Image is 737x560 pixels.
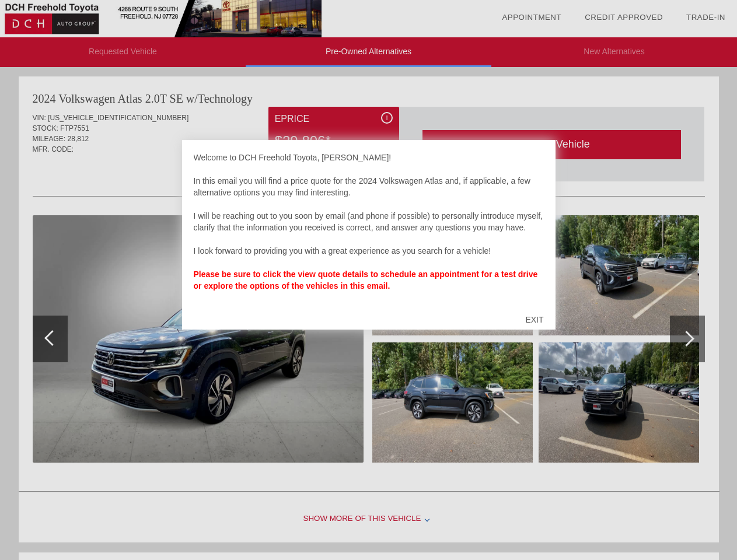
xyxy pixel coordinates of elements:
a: Credit Approved [585,13,663,22]
a: Trade-In [686,13,725,22]
div: Welcome to DCH Freehold Toyota, [PERSON_NAME]! In this email you will find a price quote for the ... [194,152,544,303]
div: EXIT [514,302,555,337]
b: Please be sure to click the view quote details to schedule an appointment for a test drive or exp... [194,269,538,290]
a: Appointment [502,13,561,22]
